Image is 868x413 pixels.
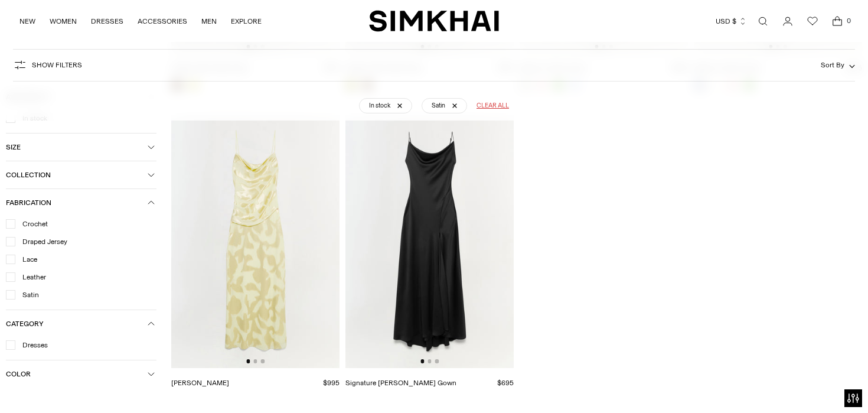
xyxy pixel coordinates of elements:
span: Size [6,143,148,151]
a: WOMEN [50,8,77,34]
a: Go to the account page [776,9,800,33]
a: MEN [201,8,217,34]
span: Category [6,320,148,328]
span: Crochet [15,219,48,229]
span: Sort By [821,61,844,69]
span: Leather [15,272,46,282]
a: Clear all [477,98,509,113]
button: Fabrication [6,189,156,216]
span: Color [6,370,148,378]
a: Open search modal [751,9,775,33]
button: Go to slide 3 [261,359,265,363]
button: Go to slide 1 [420,359,424,363]
button: USD $ [716,8,747,34]
span: Clear all [477,101,509,110]
img: Signature Finley Gown [345,115,514,368]
span: Lace [15,254,37,265]
button: Go to slide 2 [428,359,431,363]
button: Category [6,310,156,337]
span: Collection [6,171,148,179]
button: Size [6,134,156,161]
span: Satin [15,290,39,300]
a: Signature [PERSON_NAME] Gown [345,379,456,387]
a: Open cart modal [825,9,849,33]
button: Go to slide 3 [435,359,439,363]
span: Fabrication [6,199,148,207]
span: 0 [843,15,854,26]
button: Sort By [821,58,855,71]
a: In stock [359,98,412,113]
a: Satin [422,98,467,113]
a: [PERSON_NAME] [171,379,229,387]
span: Dresses [15,340,48,350]
a: SIMKHAI [369,9,499,32]
span: Show Filters [32,61,82,69]
button: Go to slide 1 [246,359,250,363]
button: Color [6,360,156,388]
a: Wishlist [801,9,824,33]
a: DRESSES [91,8,123,34]
span: Draped Jersey [15,236,67,247]
a: EXPLORE [231,8,262,34]
button: Show Filters [13,56,82,74]
a: NEW [19,8,35,34]
button: Go to slide 2 [253,359,257,363]
button: Collection [6,161,156,188]
a: ACCESSORIES [138,8,187,34]
img: Jessa Gown [171,115,340,368]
